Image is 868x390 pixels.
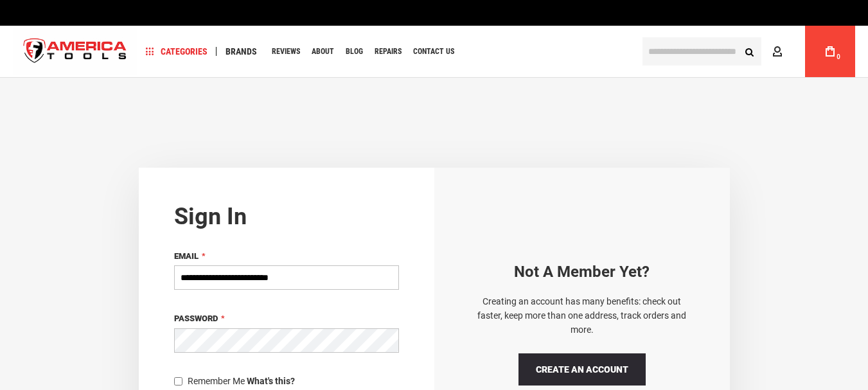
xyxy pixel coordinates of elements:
[306,43,340,60] a: About
[13,28,137,76] img: America Tools
[407,43,460,60] a: Contact Us
[837,53,840,60] span: 0
[375,48,402,55] span: Repairs
[413,48,454,55] span: Contact Us
[220,43,263,60] a: Brands
[518,353,646,386] a: Create an Account
[536,364,628,375] span: Create an Account
[140,43,213,60] a: Categories
[514,263,650,281] strong: Not a Member yet?
[470,294,695,337] p: Creating an account has many benefits: check out faster, keep more than one address, track orders...
[13,28,137,76] a: store logo
[737,39,761,64] button: Search
[272,48,300,55] span: Reviews
[226,47,257,56] span: Brands
[247,376,295,386] strong: What's this?
[174,314,218,323] span: Password
[146,47,208,56] span: Categories
[818,26,842,77] a: 0
[369,43,407,60] a: Repairs
[174,203,247,230] strong: Sign in
[312,48,334,55] span: About
[346,48,363,55] span: Blog
[174,251,199,261] span: Email
[266,43,306,60] a: Reviews
[188,376,245,386] span: Remember Me
[340,43,369,60] a: Blog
